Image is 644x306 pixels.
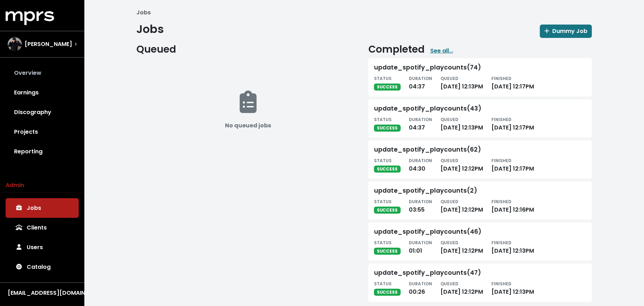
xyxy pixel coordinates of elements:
li: Jobs [136,8,151,17]
div: [DATE] 12:12PM [441,279,483,296]
div: 03:55 [409,197,432,214]
span: [PERSON_NAME] [25,40,72,48]
div: [DATE] 12:12PM [441,197,483,214]
small: DURATION [409,281,432,287]
small: DURATION [409,158,432,164]
small: FINISHED [492,75,512,81]
span: Dummy Job [545,27,587,35]
small: STATUS [374,117,392,122]
button: [EMAIL_ADDRESS][DOMAIN_NAME] [6,288,79,298]
div: update_spotify_playcounts(74) [374,64,481,71]
small: STATUS [374,75,392,81]
div: [DATE] 12:17PM [492,74,534,91]
small: DURATION [409,75,432,81]
small: FINISHED [492,117,512,122]
small: DURATION [409,240,432,246]
small: FINISHED [492,199,512,205]
small: STATUS [374,158,392,164]
small: QUEUED [441,158,459,164]
img: The selected account / producer [8,37,22,51]
span: SUCCESS [374,289,401,296]
span: SUCCESS [374,248,401,255]
div: [DATE] 12:13PM [441,115,483,132]
a: See all... [430,47,453,55]
div: [DATE] 12:13PM [441,74,483,91]
div: update_spotify_playcounts(2) [374,187,477,194]
button: Dummy Job [540,25,592,38]
div: [DATE] 12:16PM [492,197,534,214]
small: QUEUED [441,117,459,122]
div: [DATE] 12:12PM [441,238,483,255]
div: 04:30 [409,156,432,173]
div: 00:26 [409,279,432,296]
a: Catalog [6,257,79,277]
span: SUCCESS [374,84,401,91]
span: SUCCESS [374,207,401,214]
a: Overview [6,63,79,83]
div: [EMAIL_ADDRESS][DOMAIN_NAME] [8,289,77,297]
small: QUEUED [441,199,459,205]
h1: Jobs [136,22,164,36]
h2: Completed [368,44,425,55]
div: update_spotify_playcounts(46) [374,228,481,235]
div: [DATE] 12:17PM [492,115,534,132]
small: STATUS [374,240,392,246]
small: DURATION [409,117,432,122]
small: QUEUED [441,281,459,287]
small: FINISHED [492,158,512,164]
div: 04:37 [409,115,432,132]
small: STATUS [374,281,392,287]
a: Projects [6,122,79,142]
div: [DATE] 12:12PM [441,156,483,173]
div: update_spotify_playcounts(43) [374,105,481,112]
div: 01:01 [409,238,432,255]
b: No queued jobs [225,121,271,129]
small: DURATION [409,199,432,205]
nav: breadcrumb [136,8,592,17]
small: FINISHED [492,240,512,246]
h2: Queued [136,44,360,55]
div: [DATE] 12:13PM [492,238,534,255]
small: FINISHED [492,281,512,287]
div: update_spotify_playcounts(47) [374,269,481,277]
div: [DATE] 12:13PM [492,279,534,296]
a: Earnings [6,83,79,102]
a: Reporting [6,142,79,161]
a: Users [6,238,79,257]
div: update_spotify_playcounts(62) [374,146,481,153]
a: Discography [6,102,79,122]
small: QUEUED [441,75,459,81]
span: SUCCESS [374,125,401,132]
span: SUCCESS [374,166,401,173]
small: STATUS [374,199,392,205]
a: Clients [6,218,79,238]
div: 04:37 [409,74,432,91]
a: mprs logo [6,14,54,22]
small: QUEUED [441,240,459,246]
div: [DATE] 12:17PM [492,156,534,173]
